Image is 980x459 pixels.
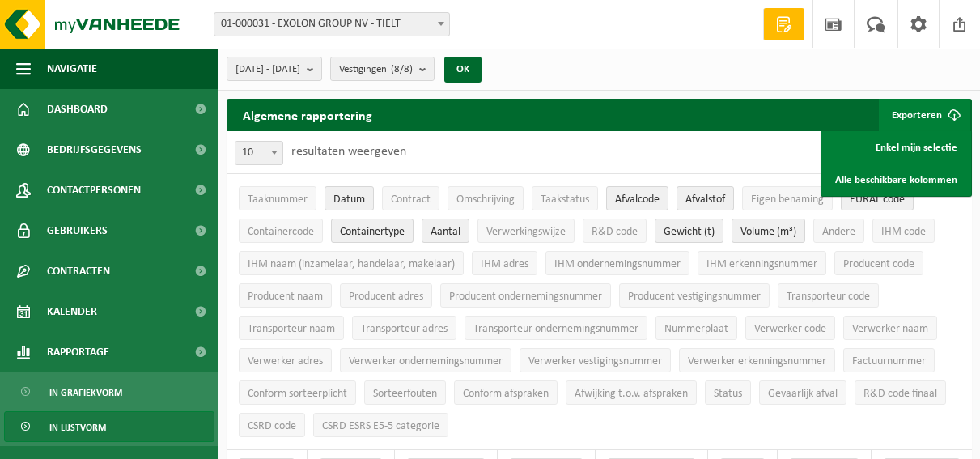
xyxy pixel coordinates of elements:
span: Conform sorteerplicht [248,388,347,400]
span: Producent ondernemingsnummer [449,291,602,303]
button: Conform afspraken : Activate to sort [454,380,558,405]
span: IHM code [881,226,926,238]
span: Contactpersonen [47,170,141,210]
span: IHM erkenningsnummer [706,258,817,270]
a: Enkel mijn selectie [823,131,969,164]
button: IHM codeIHM code: Activate to sort [872,219,935,243]
span: Datum [333,193,365,206]
button: Eigen benamingEigen benaming: Activate to sort [742,186,833,210]
span: Transporteur ondernemingsnummer [473,323,638,335]
button: Verwerker erkenningsnummerVerwerker erkenningsnummer: Activate to sort [679,348,835,372]
span: Verwerker adres [248,355,323,368]
span: Volume (m³) [740,226,796,238]
button: SorteerfoutenSorteerfouten: Activate to sort [364,380,446,405]
span: R&D code finaal [863,388,937,400]
span: Producent code [843,258,914,270]
button: AndereAndere: Activate to sort [813,219,864,243]
span: Andere [822,226,855,238]
span: In lijstvorm [49,412,106,443]
span: Bedrijfsgegevens [47,130,142,170]
span: Factuurnummer [852,355,926,368]
span: Taaknummer [248,193,308,206]
span: Afvalcode [615,193,660,206]
button: AantalAantal: Activate to sort [422,219,469,243]
span: Producent vestigingsnummer [628,291,761,303]
a: In grafiekvorm [4,376,214,407]
span: IHM ondernemingsnummer [554,258,681,270]
span: Afwijking t.o.v. afspraken [575,388,688,400]
button: OK [444,57,482,83]
button: Volume (m³)Volume (m³): Activate to sort [732,219,805,243]
button: Transporteur ondernemingsnummerTransporteur ondernemingsnummer : Activate to sort [465,316,647,340]
span: 01-000031 - EXOLON GROUP NV - TIELT [214,12,450,36]
span: CSRD code [248,420,296,432]
button: Gevaarlijk afval : Activate to sort [759,380,846,405]
button: VerwerkingswijzeVerwerkingswijze: Activate to sort [477,219,575,243]
button: IHM erkenningsnummerIHM erkenningsnummer: Activate to sort [698,251,826,275]
button: R&D code finaalR&amp;D code finaal: Activate to sort [855,380,946,405]
button: IHM ondernemingsnummerIHM ondernemingsnummer: Activate to sort [545,251,689,275]
button: [DATE] - [DATE] [227,57,322,81]
span: Aantal [431,226,460,238]
span: Containertype [340,226,405,238]
button: ContainertypeContainertype: Activate to sort [331,219,414,243]
button: IHM adresIHM adres: Activate to sort [472,251,537,275]
span: Rapportage [47,332,109,372]
button: Conform sorteerplicht : Activate to sort [239,380,356,405]
button: StatusStatus: Activate to sort [705,380,751,405]
span: Verwerker naam [852,323,928,335]
button: DatumDatum: Activate to invert sorting [325,186,374,210]
span: 01-000031 - EXOLON GROUP NV - TIELT [214,13,449,36]
button: ContainercodeContainercode: Activate to sort [239,219,323,243]
span: Omschrijving [456,193,515,206]
span: Verwerker vestigingsnummer [528,355,662,368]
button: AfvalstofAfvalstof: Activate to sort [677,186,734,210]
span: Kalender [47,291,97,332]
span: In grafiekvorm [49,377,122,408]
span: Contracten [47,251,110,291]
button: OmschrijvingOmschrijving: Activate to sort [448,186,524,210]
span: 10 [235,141,283,165]
button: Verwerker ondernemingsnummerVerwerker ondernemingsnummer: Activate to sort [340,348,511,372]
span: Verwerker erkenningsnummer [688,355,826,368]
button: Transporteur naamTransporteur naam: Activate to sort [239,316,344,340]
span: Transporteur adres [361,323,448,335]
button: Verwerker codeVerwerker code: Activate to sort [745,316,835,340]
span: Sorteerfouten [373,388,437,400]
span: Status [714,388,742,400]
button: Verwerker naamVerwerker naam: Activate to sort [843,316,937,340]
button: TaaknummerTaaknummer: Activate to sort [239,186,316,210]
span: Contract [391,193,431,206]
button: Afwijking t.o.v. afsprakenAfwijking t.o.v. afspraken: Activate to sort [566,380,697,405]
label: resultaten weergeven [291,145,406,158]
span: Eigen benaming [751,193,824,206]
button: EURAL codeEURAL code: Activate to sort [841,186,914,210]
span: Gebruikers [47,210,108,251]
button: Producent adresProducent adres: Activate to sort [340,283,432,308]
span: Gewicht (t) [664,226,715,238]
span: Verwerkingswijze [486,226,566,238]
span: Afvalstof [685,193,725,206]
span: Gevaarlijk afval [768,388,838,400]
button: NummerplaatNummerplaat: Activate to sort [655,316,737,340]
button: Gewicht (t)Gewicht (t): Activate to sort [655,219,723,243]
button: Vestigingen(8/8) [330,57,435,81]
span: R&D code [592,226,638,238]
span: Transporteur code [787,291,870,303]
span: Producent adres [349,291,423,303]
span: 10 [235,142,282,164]
button: Transporteur adresTransporteur adres: Activate to sort [352,316,456,340]
button: Producent vestigingsnummerProducent vestigingsnummer: Activate to sort [619,283,770,308]
button: Producent codeProducent code: Activate to sort [834,251,923,275]
span: Dashboard [47,89,108,130]
span: Verwerker ondernemingsnummer [349,355,503,368]
button: Transporteur codeTransporteur code: Activate to sort [778,283,879,308]
span: IHM naam (inzamelaar, handelaar, makelaar) [248,258,455,270]
button: Exporteren [879,99,970,131]
span: IHM adres [481,258,528,270]
button: TaakstatusTaakstatus: Activate to sort [532,186,598,210]
button: FactuurnummerFactuurnummer: Activate to sort [843,348,935,372]
span: CSRD ESRS E5-5 categorie [322,420,439,432]
span: Vestigingen [339,57,413,82]
span: Nummerplaat [664,323,728,335]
